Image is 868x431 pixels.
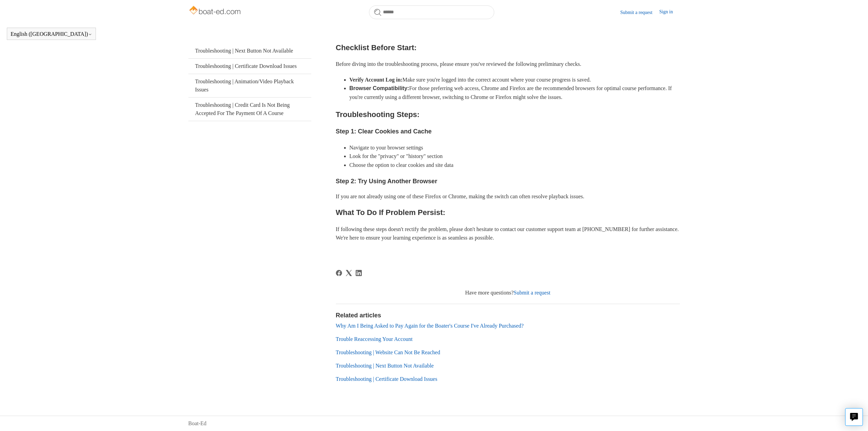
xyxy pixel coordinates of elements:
a: Troubleshooting | Certificate Download Issues [188,59,311,74]
a: Troubleshooting | Next Button Not Available [188,43,311,58]
a: Submit a request [514,290,551,296]
a: Troubleshooting | Certificate Download Issues [336,376,438,382]
li: For those preferring web access, Chrome and Firefox are the recommended browsers for optimal cour... [350,84,680,101]
svg: Share this page on X Corp [346,270,352,276]
a: Sign in [659,8,680,16]
button: Live chat [845,408,863,426]
h2: Troubleshooting Steps: [336,109,680,120]
h3: Step 1: Clear Cookies and Cache [336,127,680,137]
a: X Corp [346,270,352,276]
li: Make sure you're logged into the correct account where your course progress is saved. [350,75,680,84]
h2: Checklist Before Start: [336,42,680,54]
a: Troubleshooting | Animation/Video Playback Issues [188,74,311,97]
li: Choose the option to clear cookies and site data [350,161,680,170]
a: Troubleshooting | Website Can Not Be Reached [336,349,440,355]
a: LinkedIn [356,270,362,276]
a: Submit a request [620,9,659,16]
a: Troubleshooting | Next Button Not Available [336,363,434,369]
a: Facebook [336,270,342,276]
input: Search [369,5,494,19]
div: Have more questions? [336,289,680,297]
a: Trouble Reaccessing Your Account [336,336,413,342]
a: Boat-Ed [188,419,207,428]
li: Navigate to your browser settings [350,143,680,152]
p: If you are not already using one of these Firefox or Chrome, making the switch can often resolve ... [336,192,680,201]
p: Before diving into the troubleshooting process, please ensure you've reviewed the following preli... [336,60,680,69]
svg: Share this page on Facebook [336,270,342,276]
a: Why Am I Being Asked to Pay Again for the Boater's Course I've Already Purchased? [336,323,524,329]
button: English ([GEOGRAPHIC_DATA]) [11,31,92,37]
h2: What To Do If Problem Persist: [336,206,680,218]
a: Troubleshooting | Credit Card Is Not Being Accepted For The Payment Of A Course [188,98,311,121]
img: Boat-Ed Help Center home page [188,4,243,18]
svg: Share this page on LinkedIn [356,270,362,276]
strong: Browser Compatibility: [350,85,409,91]
h2: Related articles [336,311,680,320]
strong: Verify Account Log in: [350,77,402,83]
li: Look for the "privacy" or "history" section [350,152,680,161]
p: If following these steps doesn't rectify the problem, please don't hesitate to contact our custom... [336,225,680,242]
h3: Step 2: Try Using Another Browser [336,176,680,186]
